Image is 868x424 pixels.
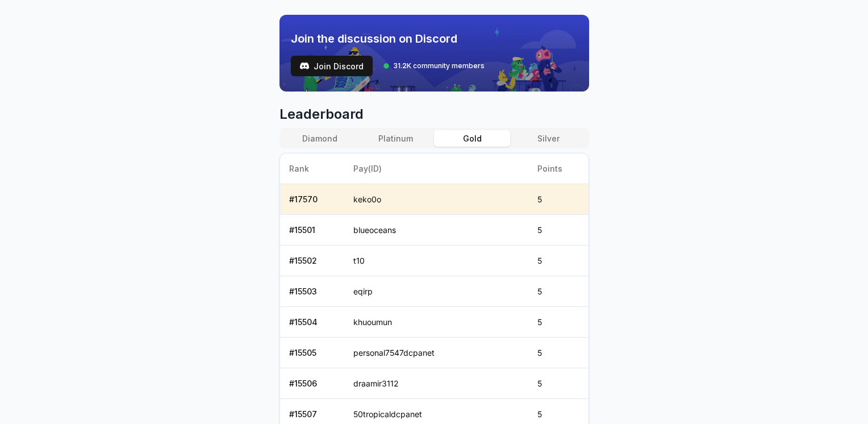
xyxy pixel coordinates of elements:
td: keko0o [344,184,529,215]
button: Silver [510,130,586,147]
th: Points [528,153,588,184]
td: # 15503 [280,276,344,307]
th: Rank [280,153,344,184]
td: # 15502 [280,246,344,276]
td: 5 [528,276,588,307]
td: 5 [528,246,588,276]
span: 31.2K community members [393,61,485,70]
td: # 15506 [280,368,344,399]
img: test [300,61,309,70]
button: Gold [434,130,510,147]
button: Platinum [358,130,434,147]
td: blueoceans [344,215,529,246]
td: personal7547dcpanet [344,338,529,368]
td: # 15504 [280,307,344,338]
img: discord_banner [279,15,589,92]
td: 5 [528,215,588,246]
button: Diamond [282,130,358,147]
td: draamir3112 [344,368,529,399]
td: # 15501 [280,215,344,246]
span: Join Discord [314,60,364,72]
a: testJoin Discord [291,56,373,76]
td: 5 [528,338,588,368]
td: eqirp [344,276,529,307]
td: # 17570 [280,184,344,215]
th: Pay(ID) [344,153,529,184]
td: 5 [528,307,588,338]
td: t10 [344,246,529,276]
td: # 15505 [280,338,344,368]
td: khuoumun [344,307,529,338]
td: 5 [528,368,588,399]
td: 5 [528,184,588,215]
button: Join Discord [291,56,373,76]
span: Join the discussion on Discord [291,31,485,47]
span: Leaderboard [279,105,589,123]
